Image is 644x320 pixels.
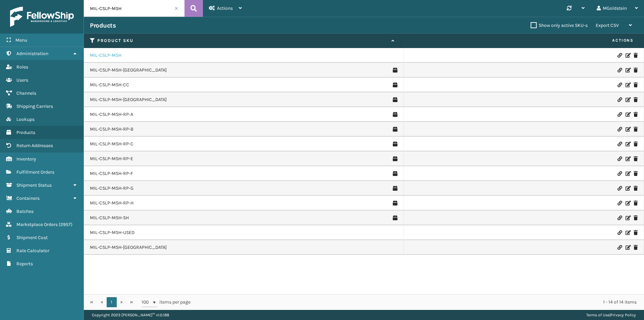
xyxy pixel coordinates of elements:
div: 1 - 14 of 14 items [200,299,637,306]
span: Actions [403,35,638,46]
i: Edit [626,83,630,87]
i: Delete [634,53,638,58]
span: Shipping Carriers [16,103,53,109]
span: Reports [16,261,33,267]
a: MIL-CSLP-MSH-CC [90,82,129,88]
i: Link Product [618,186,622,191]
span: Channels [16,90,36,96]
a: MIL-CSLP-MSH-RP-B [90,126,133,133]
i: Link Product [618,216,622,220]
i: Edit [626,142,630,146]
a: MIL-CSLP-MSH-USED [90,229,135,236]
i: Delete [634,112,638,117]
a: MIL-CSLP-MSH [90,52,121,59]
i: Edit [626,216,630,220]
span: Inventory [16,156,36,162]
img: logo [10,7,74,27]
a: 1 [107,297,117,307]
i: Link Product [618,127,622,132]
i: Link Product [618,156,622,161]
span: Lookups [16,117,35,122]
i: Link Product [618,201,622,205]
a: MIL-CSLP-MSH-[GEOGRAPHIC_DATA] [90,96,167,103]
i: Delete [634,83,638,87]
label: Product SKU [97,38,388,44]
span: items per page [142,297,191,307]
i: Delete [634,201,638,205]
i: Link Product [618,142,622,146]
span: ( 2957 ) [59,222,72,227]
i: Link Product [618,230,622,235]
i: Delete [634,171,638,176]
a: MIL-CSLP-MSH-RP-E [90,155,133,162]
a: MIL-CSLP-MSH-RP-F [90,170,133,177]
i: Edit [626,68,630,73]
label: Show only active SKU-s [531,22,588,28]
span: Fulfillment Orders [16,169,54,175]
span: Users [16,77,28,83]
span: Menu [15,37,27,43]
i: Edit [626,171,630,176]
span: Marketplace Orders [16,222,58,227]
span: Actions [217,5,233,11]
a: MIL-CSLP-MSH-RP-A [90,111,133,118]
i: Link Product [618,68,622,73]
i: Delete [634,142,638,146]
span: Products [16,130,35,135]
span: Export CSV [596,22,619,28]
i: Edit [626,156,630,161]
i: Delete [634,245,638,250]
i: Link Product [618,83,622,87]
p: Copyright 2023 [PERSON_NAME]™ v 1.0.188 [92,310,169,320]
i: Delete [634,156,638,161]
i: Edit [626,230,630,235]
span: Administration [16,51,48,56]
i: Delete [634,97,638,102]
a: MIL-CSLP-MSH-[GEOGRAPHIC_DATA] [90,67,167,74]
a: Terms of Use [586,313,609,317]
span: Return Addresses [16,143,53,148]
h3: Products [90,21,116,30]
a: MIL-CSLP-MSH-[GEOGRAPHIC_DATA] [90,244,167,251]
a: Privacy Policy [610,313,636,317]
span: 100 [142,299,152,306]
i: Edit [626,245,630,250]
i: Edit [626,97,630,102]
a: MIL-CSLP-MSH-SH [90,215,129,221]
i: Edit [626,127,630,132]
i: Link Product [618,171,622,176]
i: Edit [626,201,630,205]
a: MIL-CSLP-MSH-RP-C [90,141,133,147]
span: Batches [16,209,34,214]
i: Link Product [618,245,622,250]
i: Link Product [618,97,622,102]
i: Delete [634,127,638,132]
i: Edit [626,112,630,117]
i: Delete [634,230,638,235]
i: Edit [626,186,630,191]
a: MIL-CSLP-MSH-RP-G [90,185,133,192]
span: Shipment Cost [16,235,48,240]
span: Shipment Status [16,182,52,188]
span: Roles [16,64,28,70]
i: Edit [626,53,630,58]
i: Delete [634,216,638,220]
div: | [586,310,636,320]
a: MIL-CSLP-MSH-RP-H [90,200,133,207]
span: Containers [16,195,40,201]
i: Link Product [618,53,622,58]
i: Delete [634,186,638,191]
i: Delete [634,68,638,73]
i: Link Product [618,112,622,117]
span: Rate Calculator [16,248,49,254]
